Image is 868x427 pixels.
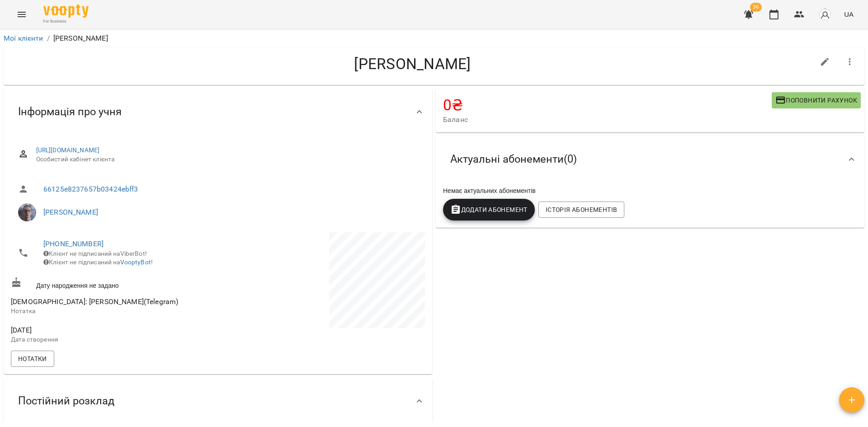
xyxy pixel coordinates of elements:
p: Нотатка [11,307,216,316]
span: Клієнт не підписаний на ! [43,258,153,266]
button: Додати Абонемент [443,199,535,221]
img: avatar_s.png [819,8,831,21]
span: [DATE] [11,325,216,336]
span: Поповнити рахунок [775,95,857,106]
span: Інформація про учня [18,105,122,119]
a: 66125e8237657b03424ebff3 [43,185,138,193]
div: Немає актуальних абонементів [441,184,859,197]
span: Постійний розклад [18,394,114,408]
h4: 0 ₴ [443,96,772,114]
span: Нотатки [18,353,47,364]
button: Menu [11,4,33,25]
a: Мої клієнти [4,34,43,42]
nav: breadcrumb [4,33,864,44]
span: Клієнт не підписаний на ViberBot! [43,250,147,257]
span: UA [844,9,854,19]
a: [URL][DOMAIN_NAME] [36,146,100,154]
span: For Business [43,19,89,24]
a: VooptyBot [120,258,151,266]
span: Актуальні абонементи ( 0 ) [450,152,577,166]
button: UA [840,6,857,23]
div: Постійний розклад [4,378,432,424]
span: 36 [750,3,762,12]
h4: [PERSON_NAME] [11,55,814,73]
a: [PHONE_NUMBER] [43,239,104,248]
span: Історія абонементів [546,204,617,215]
a: [PERSON_NAME] [43,208,98,216]
div: Дату народження не задано [9,275,218,292]
button: Нотатки [11,351,54,367]
img: Копитко Костянтин Дмитрович [18,203,36,221]
img: Voopty Logo [43,5,89,18]
span: Додати Абонемент [450,204,528,215]
li: / [47,33,50,44]
button: Поповнити рахунок [772,92,861,108]
button: Історія абонементів [538,202,624,218]
p: [PERSON_NAME] [53,33,108,44]
div: Інформація про учня [4,89,432,135]
span: Особистий кабінет клієнта [36,155,418,164]
span: Баланс [443,114,772,125]
div: Актуальні абонементи(0) [436,136,864,183]
p: Дата створення [11,335,216,344]
span: [DEMOGRAPHIC_DATA]: [PERSON_NAME](Telegram) [11,297,178,306]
